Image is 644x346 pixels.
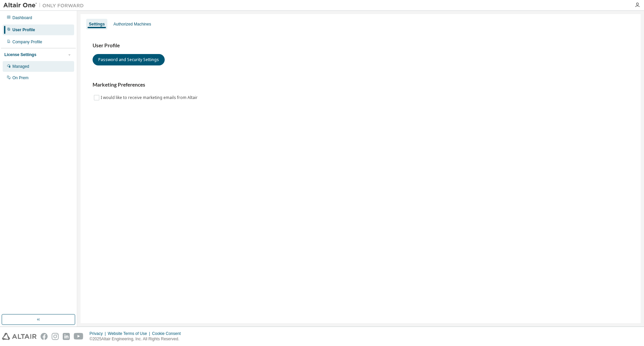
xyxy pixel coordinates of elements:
img: altair_logo.svg [2,333,37,340]
label: I would like to receive marketing emails from Altair [101,94,199,102]
img: linkedin.svg [63,333,70,340]
h3: User Profile [93,42,629,49]
p: © 2025 Altair Engineering, Inc. All Rights Reserved. [90,336,185,342]
div: User Profile [12,27,35,33]
div: Company Profile [12,39,42,45]
div: Website Terms of Use [108,331,152,336]
img: facebook.svg [41,333,48,340]
div: Cookie Consent [152,331,184,336]
button: Password and Security Settings [93,54,165,65]
img: instagram.svg [52,333,59,340]
div: Privacy [90,331,108,336]
h3: Marketing Preferences [93,82,629,88]
div: Managed [12,64,29,69]
div: License Settings [4,52,36,57]
img: youtube.svg [74,333,84,340]
div: Dashboard [12,15,32,20]
div: On Prem [12,75,29,81]
img: Altair One [3,2,87,9]
div: Settings [89,21,105,27]
div: Authorized Machines [113,21,151,27]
